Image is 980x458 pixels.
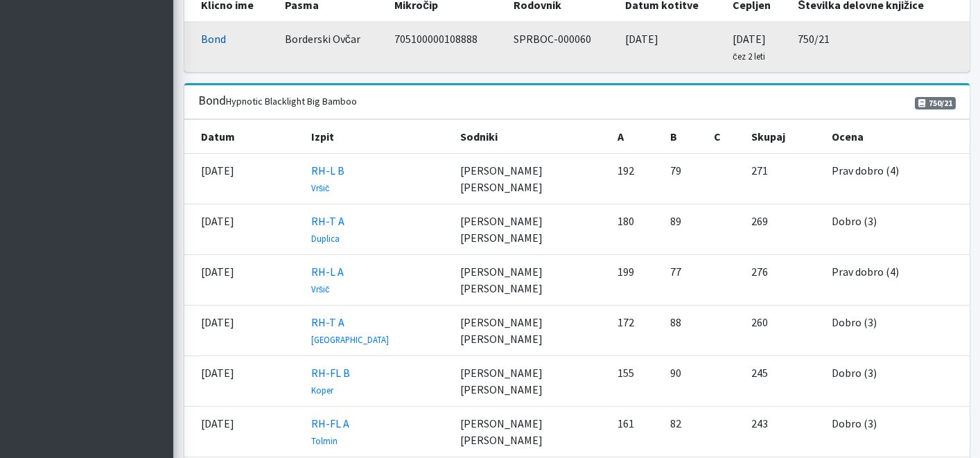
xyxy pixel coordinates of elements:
small: Duplica [311,233,340,244]
td: SPRBOC-000060 [505,22,618,73]
td: [DATE] [724,22,789,73]
td: 269 [743,204,823,255]
small: Vršič [311,182,330,193]
td: [DATE] [184,407,303,457]
small: Tolmin [311,435,338,446]
th: B [662,120,706,154]
td: [PERSON_NAME] [PERSON_NAME] [452,306,609,356]
td: 276 [743,255,823,306]
small: [GEOGRAPHIC_DATA] [311,334,389,345]
td: 260 [743,306,823,356]
td: 705100000108888 [386,22,505,73]
td: [DATE] [184,154,303,204]
td: 77 [662,255,706,306]
td: [PERSON_NAME] [PERSON_NAME] [452,154,609,204]
td: 192 [609,154,662,204]
th: Sodniki [452,120,609,154]
td: 155 [609,356,662,407]
span: 750/21 [915,97,956,109]
th: C [706,120,743,154]
th: Skupaj [743,120,823,154]
td: 245 [743,356,823,407]
small: Vršič [311,283,330,294]
td: Dobro (3) [823,356,970,407]
h3: Bond [198,94,357,108]
small: Hypnotic Blacklight Big Bamboo [226,95,357,107]
td: 750/21 [789,22,969,73]
td: 172 [609,306,662,356]
a: RH-T A [GEOGRAPHIC_DATA] [311,315,389,346]
td: Prav dobro (4) [823,255,970,306]
td: [DATE] [184,255,303,306]
td: [DATE] [184,356,303,407]
td: 161 [609,407,662,457]
td: Dobro (3) [823,306,970,356]
small: Koper [311,385,333,396]
td: Borderski Ovčar [277,22,386,73]
td: 89 [662,204,706,255]
a: RH-T A Duplica [311,214,344,245]
td: [PERSON_NAME] [PERSON_NAME] [452,407,609,457]
a: RH-FL A Tolmin [311,416,349,447]
td: Prav dobro (4) [823,154,970,204]
a: RH-L A Vršič [311,265,344,295]
td: 82 [662,407,706,457]
a: Bond [201,32,226,46]
th: A [609,120,662,154]
td: 199 [609,255,662,306]
th: Ocena [823,120,970,154]
td: 243 [743,407,823,457]
td: [PERSON_NAME] [PERSON_NAME] [452,255,609,306]
td: 180 [609,204,662,255]
td: 271 [743,154,823,204]
td: 90 [662,356,706,407]
a: RH-L B Vršič [311,164,344,194]
td: Dobro (3) [823,204,970,255]
a: RH-FL B Koper [311,366,350,396]
small: čez 2 leti [733,51,764,62]
td: Dobro (3) [823,407,970,457]
th: Izpit [303,120,453,154]
td: 79 [662,154,706,204]
td: [DATE] [617,22,724,73]
td: [PERSON_NAME] [PERSON_NAME] [452,204,609,255]
td: [DATE] [184,204,303,255]
td: [DATE] [184,306,303,356]
th: Datum [184,120,303,154]
td: 88 [662,306,706,356]
td: [PERSON_NAME] [PERSON_NAME] [452,356,609,407]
